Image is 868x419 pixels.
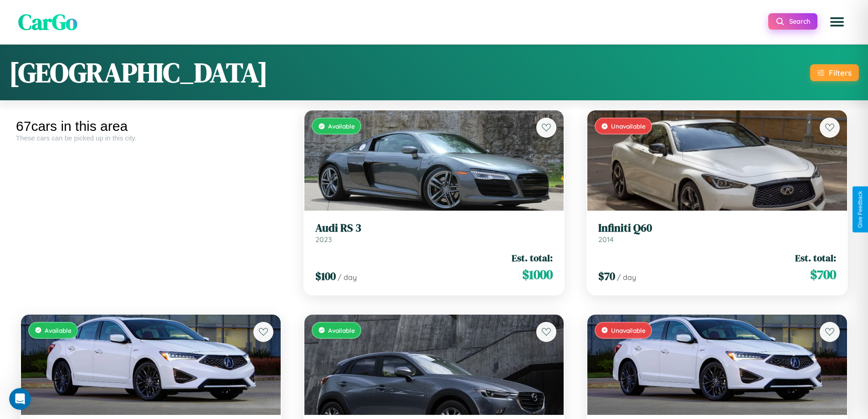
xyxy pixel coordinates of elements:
span: Available [328,326,355,334]
button: Filters [810,64,859,81]
div: These cars can be picked up in this city. [16,134,286,142]
h1: [GEOGRAPHIC_DATA] [9,54,268,91]
span: $ 700 [810,265,836,284]
span: Available [328,122,355,130]
span: Est. total: [512,251,553,264]
span: 2023 [315,235,332,244]
span: CarGo [18,7,77,37]
iframe: Intercom live chat [9,388,31,410]
div: Filters [829,68,852,78]
a: Audi RS 32023 [315,222,553,244]
span: Available [45,326,72,334]
span: Unavailable [611,326,646,334]
span: Unavailable [611,122,646,130]
button: Open menu [824,9,850,35]
span: / day [338,273,357,282]
span: / day [617,273,636,282]
h3: Infiniti Q60 [598,222,836,235]
button: Search [768,13,817,30]
h3: Audi RS 3 [315,222,553,235]
span: Est. total: [795,251,836,264]
span: $ 70 [598,269,615,284]
span: 2014 [598,235,614,244]
a: Infiniti Q602014 [598,222,836,244]
span: $ 100 [315,269,336,284]
div: Give Feedback [857,191,863,228]
span: $ 1000 [522,265,553,284]
div: 67 cars in this area [16,119,286,134]
span: Search [789,17,810,26]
